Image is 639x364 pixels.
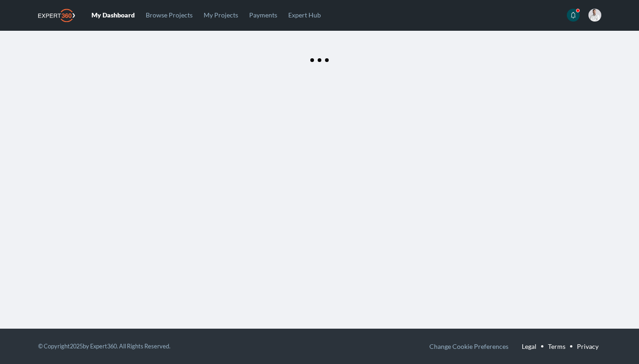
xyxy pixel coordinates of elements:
a: Legal [522,340,536,353]
button: Change Cookie Preferences [429,340,508,353]
span: Hardy Hauck [588,9,601,22]
a: Privacy [577,340,599,353]
img: Expert360 [38,9,75,22]
svg: icon [570,12,576,18]
small: © Copyright 2025 by Expert360. All Rights Reserved. [38,342,171,350]
a: Terms [548,340,565,353]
